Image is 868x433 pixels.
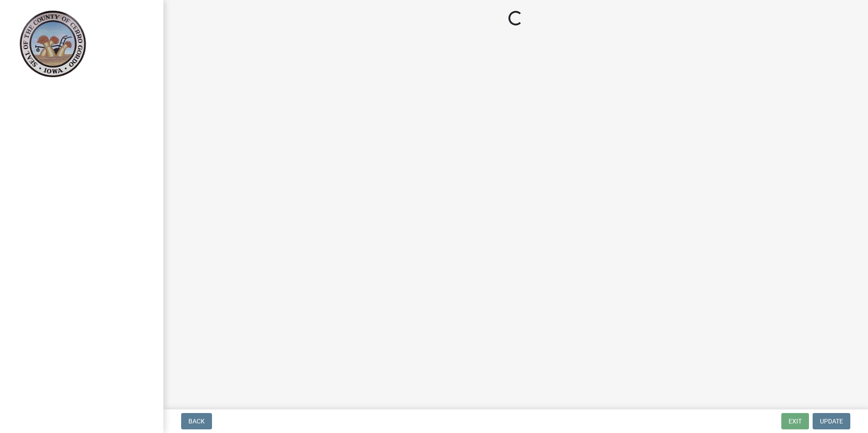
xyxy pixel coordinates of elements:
[188,418,205,425] span: Back
[181,413,212,429] button: Back
[820,418,843,425] span: Update
[18,10,87,78] img: Cerro Gordo County, Iowa
[813,413,850,429] button: Update
[781,413,809,429] button: Exit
